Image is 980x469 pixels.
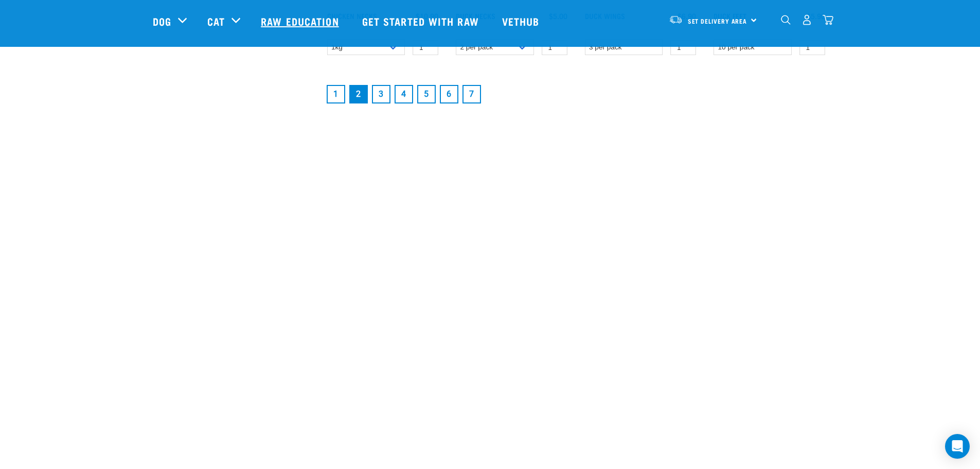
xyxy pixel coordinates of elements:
[325,83,828,106] nav: pagination
[669,15,683,24] img: van-moving.png
[688,19,747,23] span: Set Delivery Area
[327,85,345,103] a: Goto page 1
[413,40,438,56] input: 1
[462,85,481,103] a: Goto page 7
[670,40,696,56] input: 1
[781,15,791,25] img: home-icon-1@2x.png
[945,434,970,459] div: Open Intercom Messenger
[799,40,825,56] input: 1
[823,14,833,25] img: home-icon@2x.png
[801,14,812,25] img: user.png
[395,85,413,103] a: Goto page 4
[417,85,436,103] a: Goto page 5
[492,1,553,42] a: Vethub
[542,40,567,56] input: 1
[251,1,351,42] a: Raw Education
[440,85,458,103] a: Goto page 6
[153,13,171,29] a: Dog
[352,1,492,42] a: Get started with Raw
[349,85,368,103] a: Page 2
[207,13,225,29] a: Cat
[372,85,390,103] a: Goto page 3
